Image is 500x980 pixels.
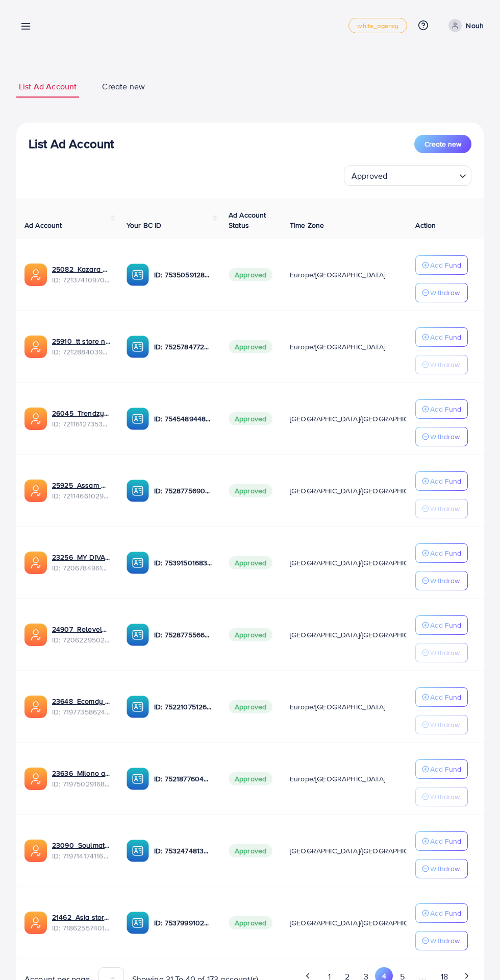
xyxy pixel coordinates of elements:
p: Add Fund [430,691,461,703]
a: 23636_Milono ads2_1675845490664 [52,768,110,778]
p: ID: 7537999102622171143 [154,917,212,929]
a: 24907_Relevels Store_1677833760857 [52,624,110,634]
p: Add Fund [430,835,461,847]
span: ID: 7186255740191916034 [52,923,110,933]
span: Approved [229,484,272,497]
span: Europe/[GEOGRAPHIC_DATA] [290,702,385,712]
img: ic-ads-acc.e4c84228.svg [24,912,47,934]
p: Withdraw [430,358,460,371]
p: Add Fund [430,763,461,775]
span: [GEOGRAPHIC_DATA]/[GEOGRAPHIC_DATA] [290,486,432,496]
img: ic-ads-acc.e4c84228.svg [24,480,47,502]
span: Approved [349,169,389,183]
button: Withdraw [415,427,468,446]
span: Action [415,220,436,230]
p: Withdraw [430,286,460,299]
p: Add Fund [430,547,461,559]
span: ID: 7213741097078554625 [52,275,110,285]
span: [GEOGRAPHIC_DATA]/[GEOGRAPHIC_DATA] [290,846,432,856]
img: ic-ads-acc.e4c84228.svg [24,408,47,430]
p: Withdraw [430,791,460,803]
img: ic-ads-acc.e4c84228.svg [24,624,47,646]
span: [GEOGRAPHIC_DATA]/[GEOGRAPHIC_DATA] [290,414,432,424]
p: Withdraw [430,431,460,443]
span: Europe/[GEOGRAPHIC_DATA] [290,774,385,784]
p: Add Fund [430,259,461,271]
button: Withdraw [415,787,468,806]
span: Time Zone [290,220,324,230]
p: ID: 7532474813626155009 [154,845,212,857]
button: Create new [414,135,471,153]
button: Withdraw [415,715,468,734]
button: Add Fund [415,615,468,635]
div: <span class='underline'>23636_Milono ads2_1675845490664</span></br>7197502916813455362 [52,768,110,789]
div: Search for option [344,165,471,186]
div: <span class='underline'>25082_Kazara agency ad_1679586531535</span></br>7213741097078554625 [52,264,110,285]
p: ID: 7535059128432181256 [154,269,212,281]
div: <span class='underline'>25925_Assam Rafique_1679055162750</span></br>7211466102910582786 [52,480,110,501]
img: ic-ba-acc.ded83a64.svg [127,768,149,790]
img: ic-ba-acc.ded83a64.svg [127,408,149,430]
span: Approved [229,700,272,713]
a: 23648_Ecomdy 1_1675864472993 [52,696,110,706]
p: Add Fund [430,907,461,919]
span: Ad Account Status [229,210,266,230]
p: Nouh [466,19,484,32]
p: ID: 7539150168373903377 [154,557,212,569]
span: [GEOGRAPHIC_DATA]/[GEOGRAPHIC_DATA] [290,558,432,568]
img: ic-ads-acc.e4c84228.svg [24,336,47,358]
img: ic-ads-acc.e4c84228.svg [24,696,47,718]
p: Withdraw [430,863,460,875]
a: 25910_tt store nl 21-03_1679395403022 [52,336,110,346]
span: white_agency [357,22,398,29]
p: Add Fund [430,619,461,631]
p: ID: 7528775566477066257 [154,629,212,641]
img: ic-ads-acc.e4c84228.svg [24,840,47,862]
span: Create new [424,139,461,149]
span: ID: 7197735862489169921 [52,707,110,717]
div: <span class='underline'>26045_Trendzystuff_1679084461871</span></br>7211612735388401665 [52,408,110,429]
span: Approved [229,628,272,641]
img: ic-ba-acc.ded83a64.svg [127,552,149,574]
div: <span class='underline'>23090_Soulmates Collection_1675715167274</span></br>7197141741168754690 [52,840,110,861]
img: ic-ads-acc.e4c84228.svg [24,264,47,286]
img: ic-ads-acc.e4c84228.svg [24,768,47,790]
span: ID: 7197502916813455362 [52,779,110,789]
div: <span class='underline'>23648_Ecomdy 1_1675864472993</span></br>7197735862489169921 [52,696,110,717]
h3: List Ad Account [29,136,114,151]
div: <span class='underline'>23256_MY DIVA AD_1678264926625</span></br>7206784961016266753 [52,552,110,573]
span: ID: 7211466102910582786 [52,491,110,501]
p: ID: 7521877604560207888 [154,773,212,785]
button: Add Fund [415,255,468,275]
span: [GEOGRAPHIC_DATA]/[GEOGRAPHIC_DATA] [290,918,432,928]
button: Withdraw [415,931,468,950]
button: Withdraw [415,643,468,662]
button: Withdraw [415,859,468,878]
span: Approved [229,412,272,425]
span: Approved [229,916,272,929]
button: Add Fund [415,543,468,563]
img: ic-ba-acc.ded83a64.svg [127,840,149,862]
span: Approved [229,268,272,281]
a: 23090_Soulmates Collection_1675715167274 [52,840,110,850]
span: Europe/[GEOGRAPHIC_DATA] [290,270,385,280]
a: 26045_Trendzystuff_1679084461871 [52,408,110,418]
div: <span class='underline'>25910_tt store nl 21-03_1679395403022</span></br>7212884039676624898 [52,336,110,357]
a: 25925_Assam Rafique_1679055162750 [52,480,110,490]
a: 23256_MY DIVA AD_1678264926625 [52,552,110,562]
button: Add Fund [415,903,468,923]
span: List Ad Account [19,81,77,92]
div: <span class='underline'>21462_Asia store 1_1673184988353</span></br>7186255740191916034 [52,912,110,933]
div: <span class='underline'>24907_Relevels Store_1677833760857</span></br>7206229502882512897 [52,624,110,645]
span: Create new [102,81,145,92]
p: Add Fund [430,331,461,343]
button: Add Fund [415,327,468,347]
span: ID: 7212884039676624898 [52,347,110,357]
button: Add Fund [415,831,468,851]
p: ID: 7528775690330750993 [154,485,212,497]
span: Approved [229,340,272,353]
span: ID: 7197141741168754690 [52,851,110,861]
p: ID: 7545489448281587729 [154,413,212,425]
p: Add Fund [430,475,461,487]
p: ID: 7525784772414111761 [154,341,212,353]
